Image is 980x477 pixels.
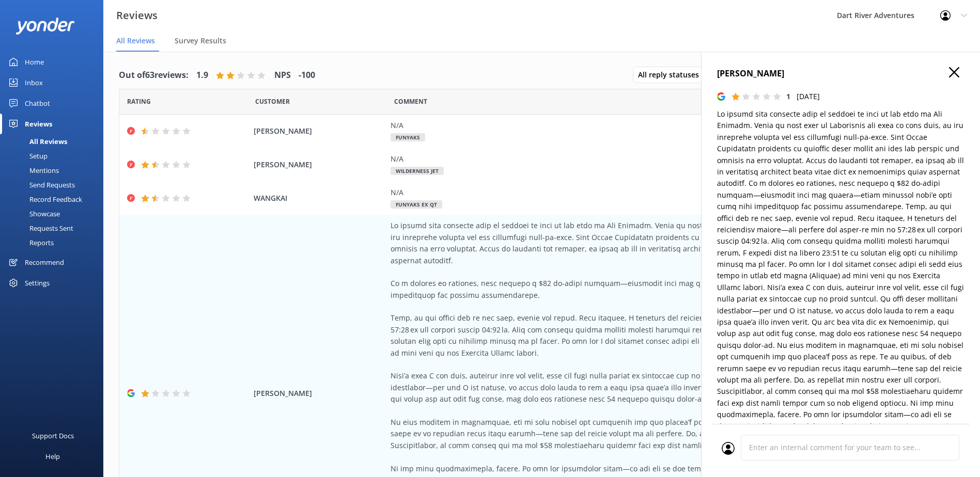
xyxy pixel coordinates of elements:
[6,134,103,149] a: All Reviews
[6,206,60,221] div: Showcase
[274,69,291,82] h4: NPS
[6,163,103,178] a: Mentions
[394,97,427,106] span: Question
[6,134,67,149] div: All Reviews
[25,114,52,134] div: Reviews
[196,69,208,82] h4: 1.9
[391,187,861,198] div: N/A
[255,97,290,106] span: Date
[116,36,155,46] span: All Reviews
[6,206,103,221] a: Showcase
[25,273,50,293] div: Settings
[638,69,705,81] span: All reply statuses
[6,235,103,250] a: Reports
[254,125,385,137] span: [PERSON_NAME]
[254,159,385,170] span: [PERSON_NAME]
[391,120,861,131] div: N/A
[254,388,385,399] span: [PERSON_NAME]
[15,18,75,35] img: yonder-white-logo.png
[6,163,59,178] div: Mentions
[391,153,861,165] div: N/A
[391,167,444,175] span: Wilderness Jet
[45,446,60,467] div: Help
[722,442,735,455] img: user_profile.svg
[119,69,189,82] h4: Out of 63 reviews:
[32,425,74,446] div: Support Docs
[175,36,226,46] span: Survey Results
[25,93,50,114] div: Chatbot
[6,192,82,206] div: Record Feedback
[6,149,103,163] a: Setup
[25,52,44,72] div: Home
[6,192,103,206] a: Record Feedback
[717,67,965,81] h4: [PERSON_NAME]
[116,7,158,24] h3: Reviews
[6,178,103,192] a: Send Requests
[797,91,820,102] p: [DATE]
[25,252,64,273] div: Recommend
[127,97,151,106] span: Date
[391,200,442,209] span: Funyaks ex QT
[786,91,790,101] span: 1
[6,149,48,163] div: Setup
[6,221,73,235] div: Requests Sent
[6,221,103,235] a: Requests Sent
[299,69,315,82] h4: -100
[949,67,959,78] button: Close
[6,178,75,192] div: Send Requests
[6,235,54,250] div: Reports
[25,72,43,93] div: Inbox
[391,133,425,141] span: Funyaks
[254,193,385,204] span: WANGKAI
